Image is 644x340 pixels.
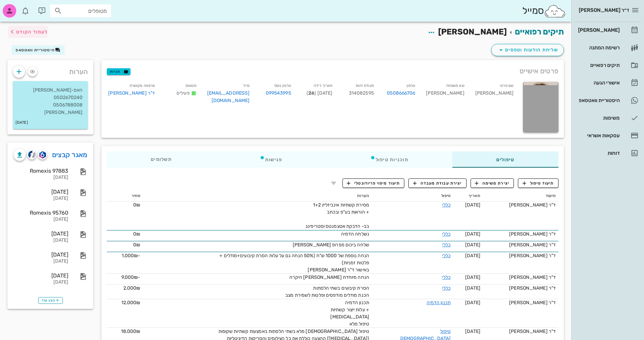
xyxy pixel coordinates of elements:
a: משימות [574,110,641,126]
div: [PERSON_NAME] [577,27,620,33]
span: [DATE] [465,242,480,248]
div: [DATE] [14,251,68,258]
a: כללי [442,242,450,248]
div: תיקים רפואיים [577,63,620,68]
p: האם-[PERSON_NAME] 0502670240 0506788008 [PERSON_NAME] [18,87,82,116]
span: הסרת קיבועים בשתי הלסתות הכנת מודלים מודפסים ופלטות לשמירת מצב [285,285,369,298]
a: [EMAIL_ADDRESS][DOMAIN_NAME] [207,90,250,103]
a: תיקים רפואיים [515,27,564,37]
div: טיפולים [452,151,558,168]
div: אישורי הגעה [577,80,620,86]
th: תיעוד [483,191,558,201]
button: romexis logo [38,150,47,160]
span: [DATE] [465,253,480,259]
div: הערות [7,60,93,80]
small: מרפאה מקושרת [129,83,155,88]
span: נשלחה הדמיה [341,231,369,237]
div: ד"ר [PERSON_NAME] [486,241,556,248]
div: ד"ר [PERSON_NAME] [486,285,556,292]
th: מחיר [107,191,143,201]
span: תגיות [110,69,127,75]
div: Romexis 97883 [14,168,68,174]
span: מסירת קשתיות אינביזליין 1+2 + הוראות בע"פ ובכתב בב- הדבקת אטצמנטס וסטריפינג [306,202,369,229]
small: מייל [243,83,249,88]
a: עסקאות אשראי [574,127,641,144]
span: תכנון הדמיה + עלות ייצור קשתיות [MEDICAL_DATA] טיפול מלא [330,300,369,327]
div: רשימת המתנה [577,45,620,50]
a: אישורי הגעה [574,75,641,91]
div: ד"ר [PERSON_NAME] [486,328,556,335]
a: מאגר קבצים [52,149,88,160]
small: שם פרטי [500,83,514,88]
a: כללי [442,202,450,208]
span: שלחה ביכום מפרופ [PERSON_NAME] [293,242,369,248]
button: יצירת עבודת מעבדה [408,178,466,188]
img: cliniview logo [28,151,36,159]
button: לעמוד הקודם [8,26,48,38]
span: תשלומים [151,157,172,162]
span: הצג עוד [42,298,59,302]
button: תיעוד מיפוי פריודונטלי [342,178,405,188]
span: תיעוד טיפול [523,180,554,186]
span: [DATE] [465,274,480,280]
div: [DATE] [14,217,68,222]
a: ד"ר [PERSON_NAME] [108,90,155,97]
a: [PERSON_NAME] [574,22,641,38]
div: ד"ר [PERSON_NAME] [486,230,556,238]
small: סטטוס [186,83,196,88]
div: ד"ר [PERSON_NAME] [486,201,556,209]
span: [DATE] [465,231,480,237]
div: [PERSON_NAME] [470,80,519,108]
div: [DATE] [14,272,68,279]
small: טלפון [407,83,415,88]
div: [DATE] [14,196,68,201]
span: פעילים [176,90,190,96]
button: תגיות [107,68,130,75]
img: SmileCloud logo [544,4,566,18]
div: ד"ר [PERSON_NAME] [486,252,556,259]
div: דוחות [577,150,620,156]
span: 0₪ [133,202,140,208]
a: תיקים רפואיים [574,57,641,73]
div: [DATE] [14,230,68,237]
span: תיעוד מיפוי פריודונטלי [347,180,400,186]
a: תכנון הדמיה [427,300,451,306]
button: יצירת משימה [471,178,514,188]
span: [PERSON_NAME] [438,27,507,37]
div: היסטוריית וואטסאפ [577,98,620,103]
div: [PERSON_NAME] [421,80,470,108]
a: רשימת המתנה [574,40,641,56]
small: תעודת זהות [356,83,374,88]
a: כללי [442,285,450,291]
div: [DATE] [14,189,68,195]
small: שם משפחה [446,83,464,88]
span: [DATE] ( ) [307,90,332,96]
small: טלפון נוסף [274,83,291,88]
div: סמייל [522,4,566,18]
button: תיעוד טיפול [518,178,558,188]
span: תג [20,5,24,9]
div: [DATE] [14,280,68,285]
div: ד"ר [PERSON_NAME] [486,299,556,306]
strong: 26 [308,90,314,96]
span: 18,000₪ [121,329,141,334]
div: ד"ר [PERSON_NAME] [486,274,556,281]
a: 099543995 [266,90,291,97]
th: תאריך [453,191,483,201]
span: 2,000₪ [123,285,141,291]
button: שליחת הודעות וטפסים [491,44,564,56]
div: Romexis 95760 [14,210,68,216]
div: פגישות [216,151,326,168]
span: 0₪ [133,242,140,248]
button: היסטוריית וואטסאפ [11,45,65,55]
small: [DATE] [16,119,28,126]
th: טיפול [372,191,453,201]
a: דוחות [574,145,641,161]
span: הנחה מיוחדת [PERSON_NAME] היקרה [289,274,369,280]
span: יצירת משימה [475,180,509,186]
button: cliniview logo [27,150,37,160]
span: ד״ר [PERSON_NAME] [579,7,629,13]
span: שליחת הודעות וטפסים [497,46,558,54]
span: פרטים אישיים [520,66,558,76]
span: היסטוריית וואטסאפ [16,48,55,52]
